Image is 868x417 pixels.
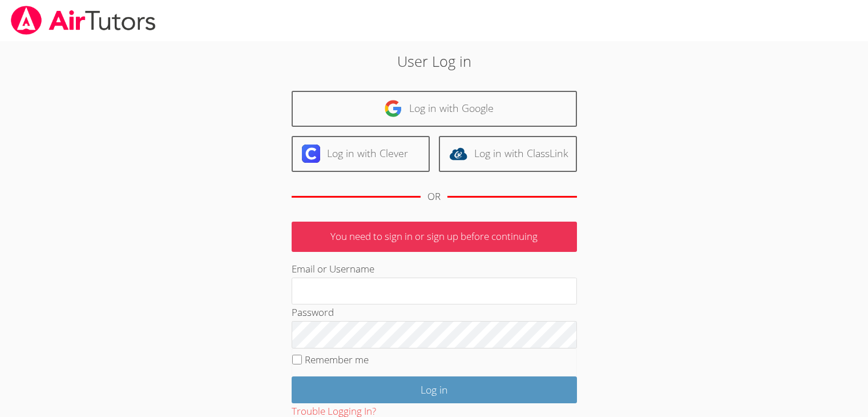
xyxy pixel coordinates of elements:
[292,262,374,275] label: Email or Username
[427,189,441,205] div: OR
[449,145,467,163] img: classlink-logo-d6bb404cc1216ec64c9a2012d9dc4662098be43eaf13dc465df04b49fa7ab582.svg
[292,222,577,252] p: You need to sign in or sign up before continuing
[302,145,320,163] img: clever-logo-6eab21bc6e7a338710f1a6ff85c0baf02591cd810cc4098c63d3a4b26e2feb20.svg
[10,6,157,35] img: airtutors_banner-c4298cdbf04f3fff15de1276eac7730deb9818008684d7c2e4769d2f7ddbe033.png
[439,136,577,172] a: Log in with ClassLink
[292,91,577,127] a: Log in with Google
[292,376,577,403] input: Log in
[292,136,430,172] a: Log in with Clever
[305,353,369,366] label: Remember me
[292,306,334,319] label: Password
[200,50,668,72] h2: User Log in
[384,99,402,118] img: google-logo-50288ca7cdecda66e5e0955fdab243c47b7ad437acaf1139b6f446037453330a.svg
